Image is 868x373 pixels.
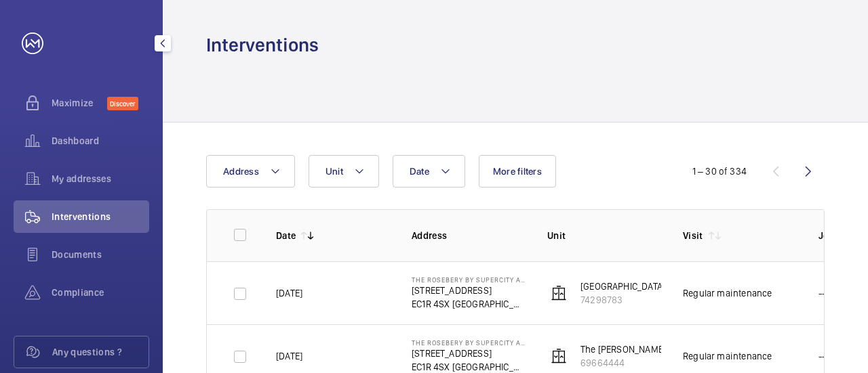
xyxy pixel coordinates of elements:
span: Unit [325,166,343,177]
span: Interventions [52,210,149,223]
p: Address [412,229,526,242]
p: Unit [547,229,661,242]
span: Discover [107,97,138,110]
button: Unit [309,155,379,188]
p: EC1R 4SX [GEOGRAPHIC_DATA] [412,297,526,311]
p: [DATE] [276,286,302,300]
div: 1 – 30 of 334 [692,164,747,178]
span: Maximize [52,96,107,110]
p: 69664444 [580,356,736,370]
span: My addresses [52,172,149,185]
span: Dashboard [52,134,149,148]
span: Date [410,166,429,177]
div: Regular maintenance [683,286,772,300]
span: Compliance [52,286,149,299]
p: [STREET_ADDRESS] [412,284,526,297]
p: [STREET_ADDRESS] [412,347,526,360]
div: Regular maintenance [683,349,772,363]
p: Date [276,229,296,242]
button: Date [393,155,465,188]
span: Any questions ? [52,345,149,359]
img: elevator.svg [551,285,567,301]
p: Visit [683,229,703,242]
p: The [PERSON_NAME] by super city LH [580,343,736,356]
p: [DATE] [276,349,302,363]
button: More filters [479,155,556,188]
p: Job Id [818,229,865,242]
p: 74298783 [580,293,693,307]
span: Documents [52,248,149,261]
span: More filters [493,166,542,177]
img: elevator.svg [551,348,567,364]
p: --- [818,349,829,363]
span: Address [223,166,259,177]
h1: Interventions [206,32,319,58]
p: The Rosebery by Supercity Aparthotels [412,276,526,284]
p: [GEOGRAPHIC_DATA] RH lift [580,280,693,293]
p: The Rosebery by Supercity Aparthotels [412,338,526,347]
button: Address [206,155,295,188]
p: --- [818,286,829,300]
